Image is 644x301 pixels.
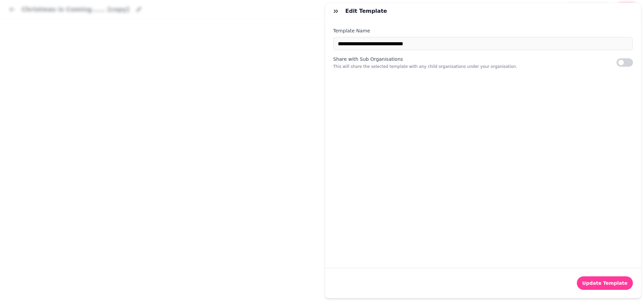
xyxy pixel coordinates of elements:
[582,281,627,285] span: Update Template
[333,27,633,34] label: Template Name
[577,276,633,290] button: Update Template
[345,7,390,15] h3: Edit Template
[333,64,617,69] p: This will share the selected template with any child organisations under your organisation.
[333,56,617,62] label: Share with Sub Organisations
